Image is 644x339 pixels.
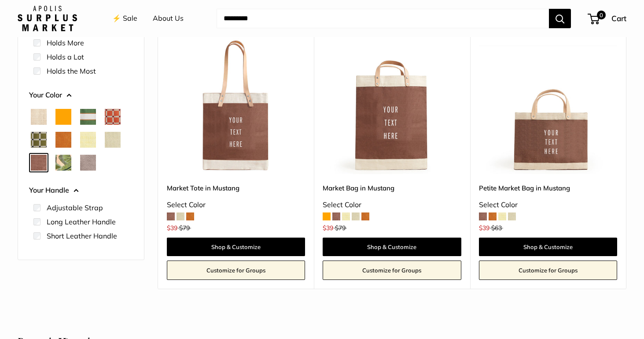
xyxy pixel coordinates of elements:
[47,202,103,213] label: Adjustable Strap
[549,9,571,28] button: Search
[167,261,305,280] a: Customize for Groups
[31,109,47,125] button: Natural
[167,35,305,174] a: Market Tote in MustangMarket Tote in Mustang
[105,132,121,148] button: Mint Sorbet
[31,155,47,171] button: Mustang
[323,198,461,212] div: Select Color
[479,35,617,174] a: Petite Market Bag in MustangPetite Market Bag in Mustang
[335,224,346,232] span: $79
[323,238,461,256] a: Shop & Customize
[479,198,617,212] div: Select Color
[55,155,71,171] button: Palm Leaf
[323,35,461,174] a: Market Bag in MustangMarket Bag in Mustang
[217,9,549,28] input: Search...
[479,261,617,280] a: Customize for Groups
[80,132,96,148] button: Daisy
[479,238,617,256] a: Shop & Customize
[167,35,305,174] img: Market Tote in Mustang
[153,12,184,25] a: About Us
[597,11,606,19] span: 0
[479,35,617,174] img: Petite Market Bag in Mustang
[323,261,461,280] a: Customize for Groups
[167,238,305,256] a: Shop & Customize
[589,11,626,26] a: 0 Cart
[167,183,305,193] a: Market Tote in Mustang
[80,109,96,125] button: Court Green
[31,132,47,148] button: Chenille Window Sage
[47,66,96,76] label: Holds the Most
[105,109,121,125] button: Chenille Window Brick
[479,183,617,193] a: Petite Market Bag in Mustang
[323,35,461,174] img: Market Bag in Mustang
[29,89,133,102] button: Your Color
[179,224,190,232] span: $79
[18,6,77,31] img: Apolis: Surplus Market
[80,155,96,171] button: Taupe
[55,132,71,148] button: Cognac
[323,183,461,193] a: Market Bag in Mustang
[491,224,502,232] span: $63
[29,184,133,197] button: Your Handle
[323,224,333,232] span: $39
[55,109,71,125] button: Orange
[167,198,305,212] div: Select Color
[611,14,626,23] span: Cart
[112,12,137,25] a: ⚡️ Sale
[479,224,489,232] span: $39
[167,224,177,232] span: $39
[47,231,117,241] label: Short Leather Handle
[47,52,84,62] label: Holds a Lot
[47,216,116,227] label: Long Leather Handle
[47,37,84,48] label: Holds More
